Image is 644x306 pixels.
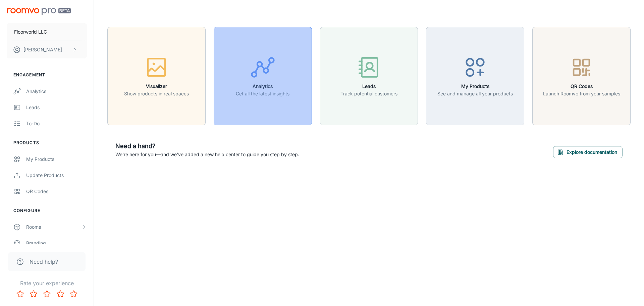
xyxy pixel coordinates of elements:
[7,41,87,58] button: [PERSON_NAME]
[26,120,87,127] div: To-do
[340,83,397,90] h6: Leads
[340,90,397,97] p: Track potential customers
[543,90,620,97] p: Launch Roomvo from your samples
[236,90,289,97] p: Get all the latest insights
[26,156,87,163] div: My Products
[26,88,87,95] div: Analytics
[553,148,623,155] a: Explore documentation
[26,188,87,195] div: QR Codes
[437,83,513,90] h6: My Products
[23,46,62,53] p: [PERSON_NAME]
[107,27,206,125] button: VisualizerShow products in real spaces
[7,23,87,41] button: Floorworld LLC
[214,72,312,79] a: AnalyticsGet all the latest insights
[320,72,418,79] a: LeadsTrack potential customers
[115,151,299,158] p: We're here for you—and we've added a new help center to guide you step by step.
[115,141,299,151] h6: Need a hand?
[426,72,524,79] a: My ProductsSee and manage all your products
[553,146,623,158] button: Explore documentation
[532,27,631,125] button: QR CodesLaunch Roomvo from your samples
[437,90,513,97] p: See and manage all your products
[7,8,71,15] img: Roomvo PRO Beta
[543,83,620,90] h6: QR Codes
[124,90,189,97] p: Show products in real spaces
[426,27,524,125] button: My ProductsSee and manage all your products
[26,172,87,179] div: Update Products
[14,28,47,36] p: Floorworld LLC
[236,83,289,90] h6: Analytics
[320,27,418,125] button: LeadsTrack potential customers
[532,72,631,79] a: QR CodesLaunch Roomvo from your samples
[214,27,312,125] button: AnalyticsGet all the latest insights
[124,83,189,90] h6: Visualizer
[26,104,87,111] div: Leads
